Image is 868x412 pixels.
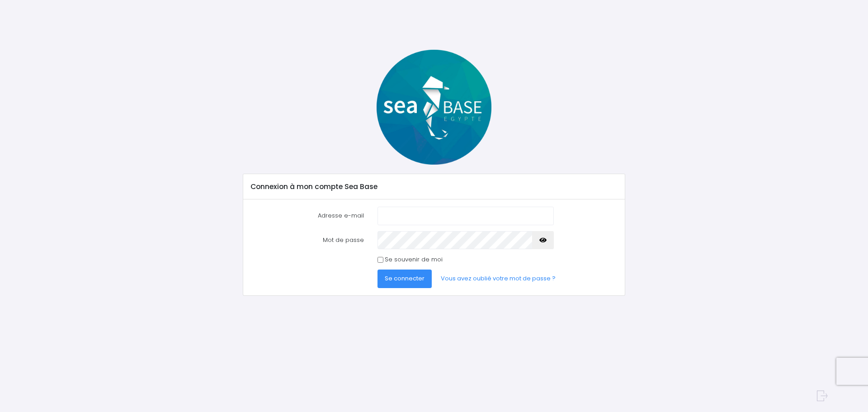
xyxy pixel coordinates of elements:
button: Se connecter [377,270,432,288]
label: Adresse e-mail [244,207,371,225]
div: Connexion à mon compte Sea Base [243,174,624,199]
span: Se connecter [385,274,425,283]
label: Se souvenir de moi [385,255,443,264]
a: Vous avez oublié votre mot de passe ? [434,270,563,288]
label: Mot de passe [244,231,371,249]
